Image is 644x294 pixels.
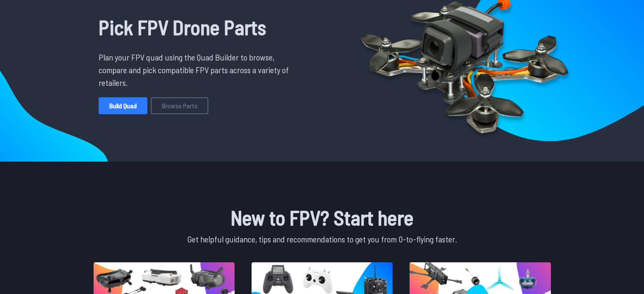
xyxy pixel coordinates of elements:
[99,12,295,42] h1: Pick FPV Drone Parts
[92,233,553,245] p: Get helpful guidance, tips and recommendations to get you from 0-to-flying faster.
[99,51,295,89] p: Plan your FPV quad using the Quad Builder to browse, compare and pick compatible FPV parts across...
[151,97,208,114] a: Browse Parts
[99,97,147,114] a: Build Quad
[92,202,553,233] h1: New to FPV? Start here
